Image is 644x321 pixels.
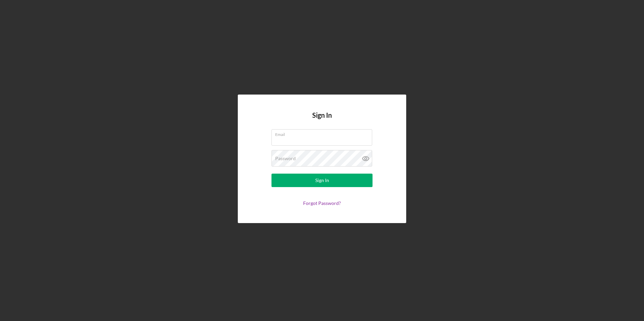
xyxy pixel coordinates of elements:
[275,130,372,137] label: Email
[312,111,332,129] h4: Sign In
[271,174,373,187] button: Sign In
[315,174,329,187] div: Sign In
[303,200,341,206] a: Forgot Password?
[275,156,296,161] label: Password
